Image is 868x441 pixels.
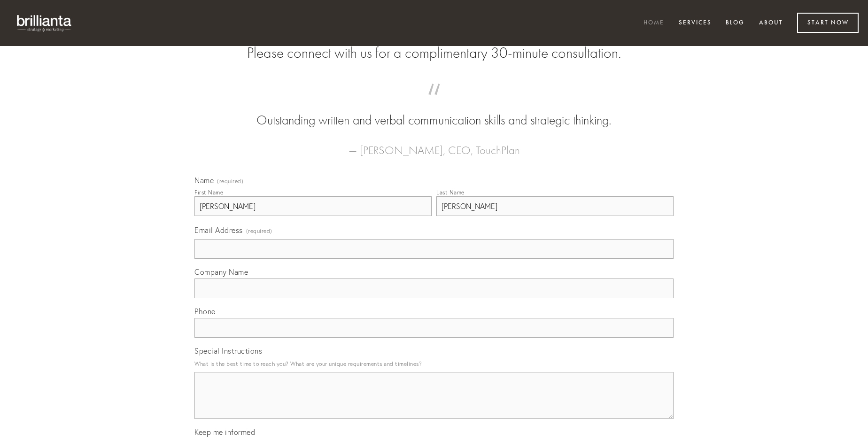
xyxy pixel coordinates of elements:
[209,93,659,130] blockquote: Outstanding written and verbal communication skills and strategic thinking.
[246,224,272,237] span: (required)
[194,346,262,356] span: Special Instructions
[436,189,465,196] div: Last Name
[194,44,674,62] h2: Please connect with us for a complimentary 30-minute consultation.
[209,93,659,111] span: “
[9,9,80,37] img: brillianta - research, strategy, marketing
[194,225,243,235] span: Email Address
[753,15,789,31] a: About
[797,13,859,33] a: Start Now
[194,189,223,196] div: First Name
[209,130,659,160] figcaption: — [PERSON_NAME], CEO, TouchPlan
[637,15,670,31] a: Home
[217,178,243,184] span: (required)
[194,357,674,370] p: What is the best time to reach you? What are your unique requirements and timelines?
[720,15,751,31] a: Blog
[673,15,718,31] a: Services
[194,176,214,185] span: Name
[194,427,255,437] span: Keep me informed
[194,267,248,277] span: Company Name
[194,307,216,316] span: Phone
